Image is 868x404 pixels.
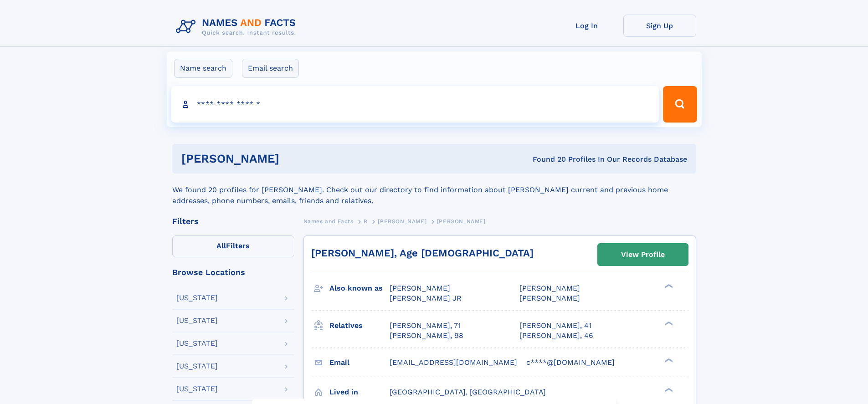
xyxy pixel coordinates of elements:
[172,268,294,276] div: Browse Locations
[663,86,697,123] button: Search Button
[663,387,673,393] div: ❯
[172,235,294,257] label: Filters
[329,355,390,370] h3: Email
[181,153,406,164] h1: [PERSON_NAME]
[663,320,673,326] div: ❯
[311,247,534,259] a: [PERSON_NAME], Age [DEMOGRAPHIC_DATA]
[329,384,390,400] h3: Lived in
[303,215,354,227] a: Names and Facts
[550,15,623,37] a: Log In
[176,317,218,324] div: [US_STATE]
[390,321,461,331] a: [PERSON_NAME], 71
[329,318,390,333] h3: Relatives
[172,174,696,206] div: We found 20 profiles for [PERSON_NAME]. Check out our directory to find information about [PERSON...
[437,218,486,225] span: [PERSON_NAME]
[598,244,688,266] a: View Profile
[623,15,696,37] a: Sign Up
[378,218,426,225] span: [PERSON_NAME]
[364,218,368,225] span: R
[663,357,673,363] div: ❯
[390,358,517,367] span: [EMAIL_ADDRESS][DOMAIN_NAME]
[176,340,218,347] div: [US_STATE]
[176,385,218,393] div: [US_STATE]
[176,363,218,370] div: [US_STATE]
[406,154,687,164] div: Found 20 Profiles In Our Records Database
[390,388,546,396] span: [GEOGRAPHIC_DATA], [GEOGRAPHIC_DATA]
[176,294,218,302] div: [US_STATE]
[519,294,580,302] span: [PERSON_NAME]
[242,59,299,78] label: Email search
[390,294,462,302] span: [PERSON_NAME] JR
[390,284,450,292] span: [PERSON_NAME]
[172,15,303,39] img: Logo Names and Facts
[621,244,665,265] div: View Profile
[364,215,368,227] a: R
[172,217,294,225] div: Filters
[329,281,390,296] h3: Also known as
[216,241,226,250] span: All
[519,331,593,341] a: [PERSON_NAME], 46
[378,215,426,227] a: [PERSON_NAME]
[519,284,580,292] span: [PERSON_NAME]
[390,331,463,341] a: [PERSON_NAME], 98
[519,321,591,331] a: [PERSON_NAME], 41
[663,283,673,289] div: ❯
[174,59,232,78] label: Name search
[171,86,659,123] input: search input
